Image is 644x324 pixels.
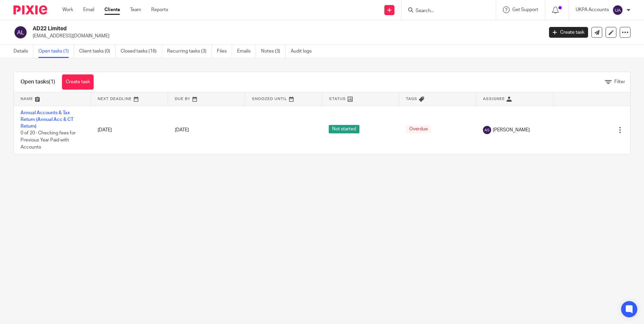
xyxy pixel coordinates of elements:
[614,79,625,84] span: Filter
[13,5,47,14] img: Pixie
[252,97,287,101] span: Snoozed Until
[33,33,539,39] p: [EMAIL_ADDRESS][DOMAIN_NAME]
[21,78,55,86] h1: Open tasks
[13,45,33,58] a: Details
[406,97,417,101] span: Tags
[151,6,168,13] a: Reports
[121,45,162,58] a: Closed tasks (16)
[33,25,438,32] h2: AD22 Limited
[83,6,94,13] a: Email
[612,5,623,15] img: svg%3E
[512,7,538,12] span: Get Support
[167,45,212,58] a: Recurring tasks (3)
[13,25,28,39] img: svg%3E
[175,128,189,132] span: [DATE]
[49,79,55,85] span: (1)
[130,6,141,13] a: Team
[415,8,476,14] input: Search
[21,110,73,129] a: Annual Accounts & Tax Return (Annual Acc & CT Return)
[261,45,286,58] a: Notes (3)
[38,45,74,58] a: Open tasks (1)
[483,126,491,134] img: svg%3E
[493,127,530,133] span: [PERSON_NAME]
[329,97,346,101] span: Status
[21,131,76,150] span: 0 of 20 · Checking fees for Previous Year Paid with Accounts
[237,45,256,58] a: Emails
[291,45,317,58] a: Audit logs
[329,125,359,133] span: Not started
[217,45,232,58] a: Files
[104,6,120,13] a: Clients
[62,6,73,13] a: Work
[91,106,168,154] td: [DATE]
[79,45,116,58] a: Client tasks (0)
[576,6,609,13] p: UKPA Accounts
[549,27,588,38] a: Create task
[406,125,431,133] span: Overdue
[62,74,94,90] a: Create task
